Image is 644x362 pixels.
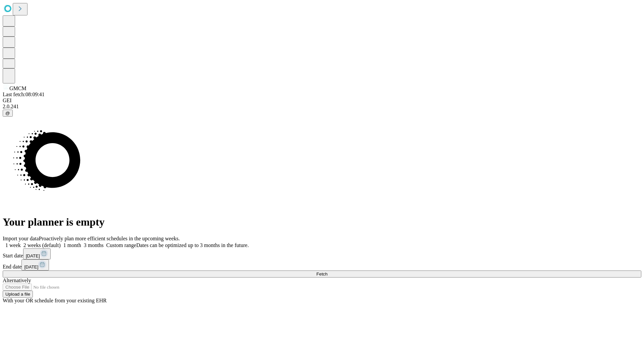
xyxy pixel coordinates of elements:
[26,253,40,258] span: [DATE]
[3,92,45,97] span: Last fetch: 08:09:41
[21,259,49,270] button: [DATE]
[3,298,107,303] span: With your OR schedule from your existing EHR
[3,98,641,104] div: GEI
[3,270,641,278] button: Fetch
[23,242,61,248] span: 2 weeks (default)
[24,264,38,269] span: [DATE]
[316,271,327,277] span: Fetch
[3,259,641,270] div: End date
[5,242,21,248] span: 1 week
[23,248,51,259] button: [DATE]
[39,236,180,241] span: Proactively plan more efficient schedules in the upcoming weeks.
[3,216,641,228] h1: Your planner is empty
[9,85,26,91] span: GMCM
[3,278,31,283] span: Alternatively
[3,104,641,110] div: 2.0.241
[84,242,104,248] span: 3 months
[3,291,33,298] button: Upload a file
[3,236,39,241] span: Import your data
[136,242,249,248] span: Dates can be optimized up to 3 months in the future.
[3,110,13,117] button: @
[5,111,10,116] span: @
[3,248,641,259] div: Start date
[106,242,136,248] span: Custom range
[63,242,81,248] span: 1 month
